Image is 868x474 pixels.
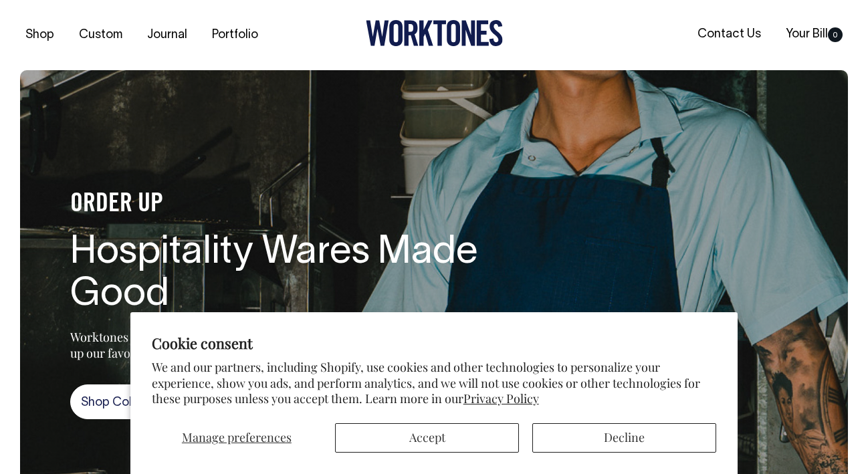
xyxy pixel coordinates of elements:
[335,423,519,453] button: Accept
[463,390,539,406] a: Privacy Policy
[70,191,498,219] h4: ORDER UP
[780,23,848,45] a: Your Bill0
[152,360,717,406] p: We and our partners, including Shopify, use cookies and other technologies to personalize your ex...
[152,334,717,352] h2: Cookie consent
[70,384,218,419] a: Shop Collection
[20,24,60,46] a: Shop
[692,23,766,45] a: Contact Us
[152,423,322,453] button: Manage preferences
[532,423,716,453] button: Decline
[182,429,292,445] span: Manage preferences
[828,27,843,42] span: 0
[74,24,128,46] a: Custom
[70,232,498,318] h1: Hospitality Wares Made Good
[70,329,374,361] p: Worktones is a design studio and store for those serving up our favourite food, drinks and good t...
[207,24,263,46] a: Portfolio
[142,24,193,46] a: Journal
